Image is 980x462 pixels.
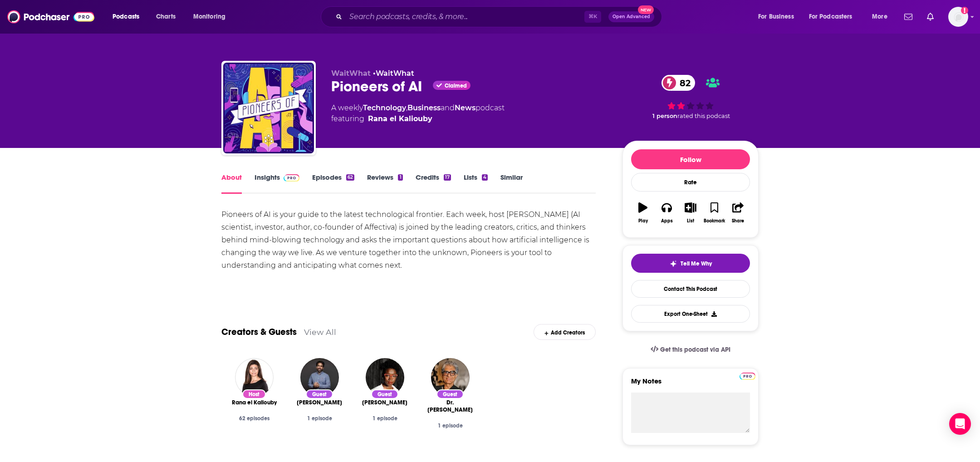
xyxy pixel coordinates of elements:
a: Get this podcast via API [643,339,738,361]
span: [PERSON_NAME] [362,399,407,406]
button: Show profile menu [948,7,968,27]
span: Charts [156,10,176,23]
span: More [872,10,887,23]
div: Bookmark [704,218,725,224]
img: Pioneers of AI [223,63,314,153]
span: Dr. [PERSON_NAME] [425,399,475,413]
div: Open Intercom Messenger [949,413,971,435]
img: Podchaser - Follow, Share and Rate Podcasts [7,8,94,25]
span: and [441,103,455,112]
a: Pro website [740,371,755,380]
div: 1 episode [359,415,410,422]
a: Rana el Kaliouby [232,399,277,406]
div: List [687,218,694,224]
button: Play [631,197,655,229]
div: 82 1 personrated this podcast [622,69,759,125]
a: WaitWhat [376,69,414,78]
div: Host [242,389,266,399]
span: rated this podcast [677,113,730,119]
button: open menu [187,10,237,24]
a: About [221,173,242,194]
span: Claimed [445,84,467,88]
a: Creators & Guests [221,326,297,338]
span: • [373,69,414,78]
span: featuring [331,113,505,124]
div: Guest [371,389,398,399]
button: Follow [631,149,750,169]
span: Monitoring [193,10,225,23]
img: Sal Khan [300,358,339,397]
a: View All [304,327,336,337]
a: Technology [363,103,406,112]
button: open menu [752,10,805,24]
span: WaitWhat [331,69,371,78]
a: Episodes62 [312,173,354,194]
span: New [638,5,654,14]
img: Rana el Kaliouby [235,358,274,397]
span: 1 person [652,113,677,119]
button: Open AdvancedNew [608,11,654,22]
div: Search podcasts, credits, & more... [329,6,671,27]
img: Podchaser Pro [740,373,755,380]
a: Lists4 [464,173,488,194]
button: Export One-Sheet [631,305,750,323]
a: Sal Khan [297,399,342,406]
a: Charts [150,10,181,24]
img: Podchaser Pro [284,174,299,182]
span: Open Advanced [612,15,650,19]
a: Dr. Deepak Chopra [425,399,475,413]
div: 1 [398,174,402,181]
button: open menu [803,10,866,24]
div: 62 [346,174,354,181]
span: Podcasts [113,10,139,23]
span: , [406,103,407,112]
button: tell me why sparkleTell Me Why [631,254,750,273]
a: Contact This Podcast [631,280,750,298]
img: Dr. Deepak Chopra [431,358,470,397]
div: Guest [306,389,333,399]
div: Add Creators [534,324,596,340]
label: My Notes [631,377,750,393]
div: 62 episodes [229,415,279,422]
div: 1 episode [294,415,345,422]
a: Show notifications dropdown [923,9,937,25]
svg: Add a profile image [961,7,968,14]
span: For Podcasters [809,10,853,23]
div: Share [732,218,744,224]
div: A weekly podcast [331,103,505,124]
a: Similar [500,173,523,194]
div: Play [638,218,648,224]
img: User Profile [948,7,968,27]
button: Share [726,197,750,229]
button: Apps [655,197,678,229]
div: 4 [482,174,488,181]
img: Joy Buolamwini [366,358,404,397]
a: 82 [661,75,695,91]
div: Apps [661,218,673,224]
button: List [679,197,702,229]
a: Reviews1 [367,173,402,194]
a: News [455,103,475,112]
a: Show notifications dropdown [901,9,916,25]
button: open menu [866,10,899,24]
div: 17 [444,174,451,181]
img: tell me why sparkle [670,260,677,267]
button: open menu [106,10,151,24]
span: Tell Me Why [681,260,712,267]
button: Bookmark [702,197,726,229]
span: ⌘ K [584,11,601,23]
div: 1 episode [425,423,475,429]
a: Rana el Kaliouby [368,113,432,124]
div: Guest [436,389,464,399]
span: 82 [671,75,695,91]
a: InsightsPodchaser Pro [255,173,299,194]
a: Business [407,103,441,112]
span: Logged in as ehladik [948,7,968,27]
